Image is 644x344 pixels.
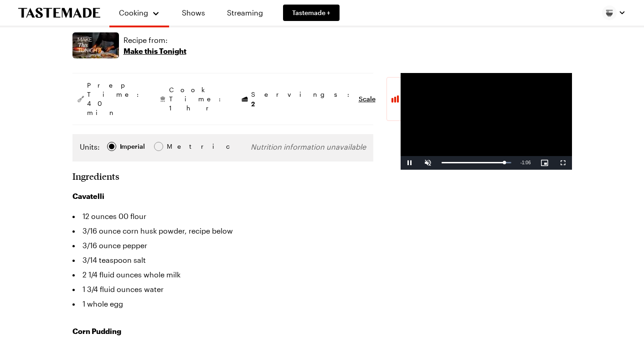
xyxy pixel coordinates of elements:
[72,224,373,238] li: 3/16 ounce corn husk powder, recipe below
[72,191,373,202] h3: Cavatelli
[18,8,100,18] a: To Tastemade Home Page
[72,297,373,311] li: 1 whole egg
[401,73,572,170] video-js: Video Player
[401,156,419,170] button: Pause
[442,162,511,163] div: Progress Bar
[72,209,373,224] li: 12 ounces 00 flour
[167,141,186,151] div: Metric
[251,142,366,151] span: Nutrition information unavailable
[119,8,148,17] span: Cooking
[359,94,376,104] button: Scale
[87,81,144,117] span: Prep Time: 40 min
[72,267,373,282] li: 2 1/4 fluid ounces whole milk
[72,282,373,297] li: 1 3/4 fluid ounces water
[520,160,522,165] span: -
[72,32,119,58] img: Show where recipe is used
[554,156,572,170] button: Fullscreen
[120,141,146,151] span: Imperial
[72,171,119,182] h2: Ingredients
[602,5,626,20] button: Profile picture
[80,141,186,154] div: Imperial Metric
[124,35,186,46] p: Recipe from:
[124,46,186,57] p: Make this Tonight
[169,85,226,113] span: Cook Time: 1 hr
[72,326,373,337] h3: Corn Pudding
[522,160,531,165] span: 1:06
[251,99,255,108] span: 2
[167,141,187,151] span: Metric
[124,35,186,57] a: Recipe from:Make this Tonight
[251,90,354,109] span: Servings:
[292,8,330,17] span: Tastemade +
[419,156,437,170] button: Unmute
[80,141,100,152] label: Units:
[283,5,340,21] a: Tastemade +
[72,253,373,267] li: 3/14 teaspoon salt
[118,4,160,22] button: Cooking
[120,141,145,151] div: Imperial
[72,238,373,253] li: 3/16 ounce pepper
[536,156,554,170] button: Picture-in-Picture
[602,5,617,20] img: Profile picture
